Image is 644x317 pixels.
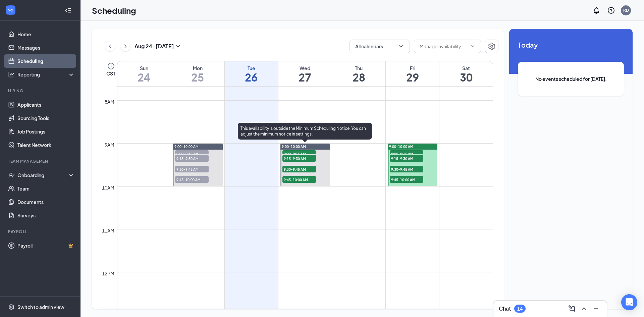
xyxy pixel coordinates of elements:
svg: Minimize [592,305,600,313]
a: August 24, 2025 [117,61,171,86]
h1: 27 [278,71,332,83]
div: Team Management [8,158,73,164]
a: PayrollCrown [17,239,75,252]
button: ChevronLeft [105,41,115,51]
svg: ChevronDown [470,44,475,49]
div: Thu [332,65,385,71]
span: 9:15-9:30 AM [282,155,316,162]
span: 9:30-9:45 AM [390,166,423,172]
div: 14 [517,306,523,312]
svg: Notifications [592,6,600,14]
svg: ChevronUp [580,305,588,313]
a: Documents [17,195,75,209]
a: August 25, 2025 [171,61,224,86]
svg: Collapse [65,7,71,14]
span: 9:00-9:15 AM [282,150,316,157]
span: 9:30-9:45 AM [175,166,209,172]
div: 12pm [101,270,116,277]
a: Home [17,28,75,41]
button: ChevronRight [120,41,130,51]
button: ComposeMessage [567,303,577,314]
h1: Scheduling [92,5,136,16]
span: 9:45-10:00 AM [282,176,316,183]
a: Sourcing Tools [17,111,75,125]
a: August 26, 2025 [225,61,278,86]
h1: 30 [439,71,493,83]
div: Mon [171,65,224,71]
div: Sat [439,65,493,71]
svg: SmallChevronDown [174,42,182,50]
span: No events scheduled for [DATE]. [531,75,610,83]
svg: ChevronLeft [107,42,113,50]
div: 10am [101,184,116,191]
span: 9:00-10:00 AM [282,144,306,149]
h1: 26 [225,71,278,83]
div: This availability is outside the Minimum Scheduling Notice. You can adjust the minimum notice in ... [238,123,372,140]
a: August 30, 2025 [439,61,493,86]
div: Reporting [17,71,75,78]
div: 9am [103,141,116,148]
span: 9:15-9:30 AM [390,155,423,162]
svg: ChevronDown [397,43,404,50]
h1: 29 [386,71,439,83]
div: Wed [278,65,332,71]
a: Team [17,182,75,195]
svg: QuestionInfo [607,6,615,14]
span: Today [518,40,624,50]
h3: Chat [499,305,511,312]
div: Sun [117,65,171,71]
a: Applicants [17,98,75,111]
a: August 28, 2025 [332,61,385,86]
span: 9:00-10:00 AM [389,144,413,149]
svg: Settings [8,304,15,310]
span: 9:45-10:00 AM [390,176,423,183]
h3: Aug 24 - [DATE] [135,43,174,50]
button: All calendarsChevronDown [350,40,410,53]
a: August 29, 2025 [386,61,439,86]
button: Settings [485,40,498,53]
h1: 28 [332,71,385,83]
svg: WorkstreamLogo [7,7,14,13]
svg: Clock [107,62,115,70]
span: CST [106,70,115,77]
svg: Analysis [8,71,15,78]
div: Tue [225,65,278,71]
span: 9:00-10:00 AM [174,144,199,149]
span: 9:15-9:30 AM [175,155,209,162]
button: Minimize [591,303,601,314]
h1: 25 [171,71,224,83]
a: Messages [17,41,75,54]
h1: 24 [117,71,171,83]
div: RD [623,7,629,13]
svg: UserCheck [8,172,15,178]
span: 9:30-9:45 AM [282,166,316,172]
svg: ChevronRight [122,42,129,50]
span: 9:00-9:15 AM [390,150,423,157]
a: August 27, 2025 [278,61,332,86]
div: Payroll [8,229,73,234]
a: Talent Network [17,138,75,152]
span: 9:00-9:15 AM [175,150,209,157]
a: Scheduling [17,54,75,68]
span: 9:45-10:00 AM [175,176,209,183]
a: Surveys [17,209,75,222]
svg: ComposeMessage [568,305,576,313]
div: 8am [103,98,116,105]
div: Open Intercom Messenger [621,294,637,310]
div: Switch to admin view [17,304,64,310]
div: Fri [386,65,439,71]
button: ChevronUp [579,303,589,314]
svg: Settings [488,42,496,50]
input: Manage availability [420,43,467,50]
a: Job Postings [17,125,75,138]
div: Onboarding [17,172,69,178]
div: Hiring [8,88,73,94]
div: 11am [101,227,116,234]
